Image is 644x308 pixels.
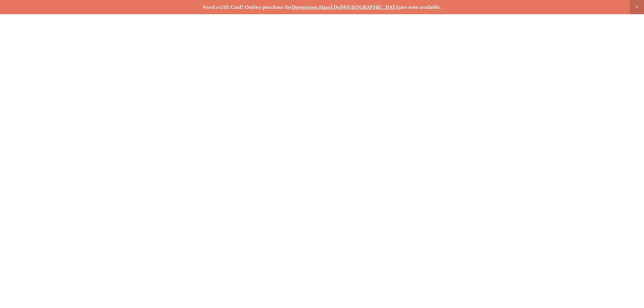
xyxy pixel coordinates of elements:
[400,4,442,10] strong: are now available.
[292,4,318,10] a: Downtown
[319,4,343,10] a: Hazel Dell
[318,4,319,10] strong: ,
[347,4,400,10] a: [GEOGRAPHIC_DATA]
[343,4,347,10] strong: &
[202,4,292,10] strong: Need a Gift Card? Online purchase for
